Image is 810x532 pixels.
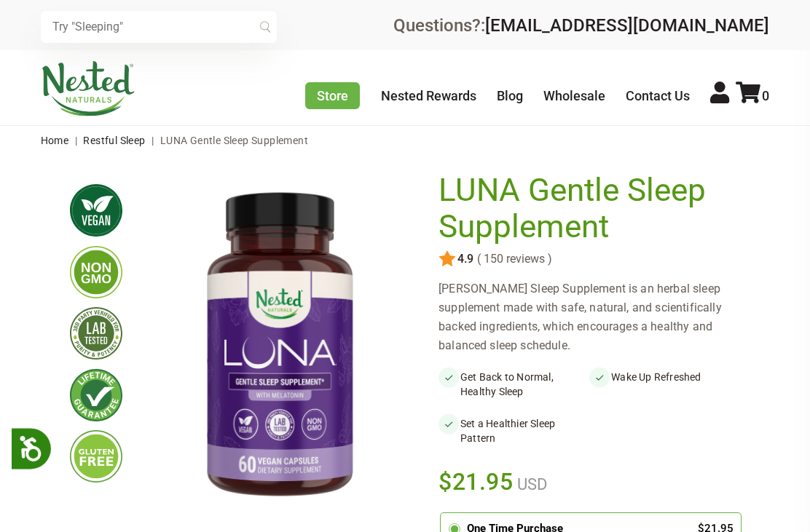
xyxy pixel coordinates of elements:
[146,172,414,521] img: LUNA Gentle Sleep Supplement
[381,88,476,103] a: Nested Rewards
[83,135,145,146] a: Restful Sleep
[485,15,769,36] a: [EMAIL_ADDRESS][DOMAIN_NAME]
[305,82,360,109] a: Store
[41,61,135,116] img: Nested Naturals
[148,135,157,146] span: |
[160,135,308,146] span: LUNA Gentle Sleep Supplement
[514,475,547,493] span: USD
[41,126,770,155] nav: breadcrumbs
[71,135,81,146] span: |
[70,246,122,298] img: gmofree
[439,367,589,402] li: Get Back to Normal, Healthy Sleep
[497,88,523,103] a: Blog
[456,253,473,266] span: 4.9
[41,11,277,43] input: Try "Sleeping"
[473,253,552,266] span: ( 150 reviews )
[736,88,769,103] a: 0
[543,88,605,103] a: Wholesale
[626,88,690,103] a: Contact Us
[70,307,122,360] img: thirdpartytested
[589,367,740,402] li: Wake Up Refreshed
[70,184,122,237] img: vegan
[439,250,456,268] img: star.svg
[439,279,740,355] div: [PERSON_NAME] Sleep Supplement is an herbal sleep supplement made with safe, natural, and scienti...
[439,466,514,498] span: $21.95
[439,413,589,448] li: Set a Healthier Sleep Pattern
[762,88,769,103] span: 0
[393,17,769,34] div: Questions?:
[41,135,69,146] a: Home
[439,172,733,245] h1: LUNA Gentle Sleep Supplement
[70,369,122,421] img: lifetimeguarantee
